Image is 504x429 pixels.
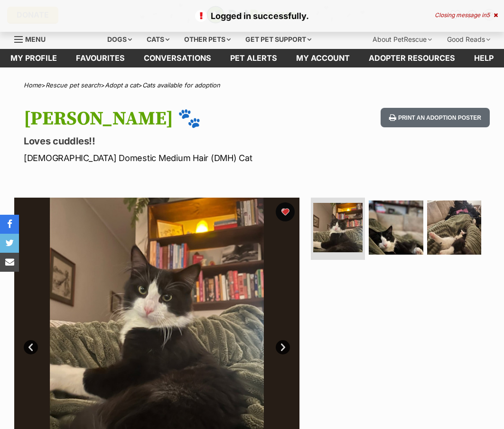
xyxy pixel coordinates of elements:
div: Cats [140,30,176,49]
a: Pet alerts [221,49,287,67]
span: Menu [25,35,46,43]
a: Prev [24,340,38,354]
p: Logged in successfully. [9,10,495,22]
a: Cats available for adoption [142,81,220,89]
a: Menu [14,30,52,47]
a: My account [287,49,359,67]
h1: [PERSON_NAME] 🐾 [24,108,309,130]
div: About PetRescue [366,30,439,49]
button: favourite [276,202,295,221]
div: Good Reads [440,30,497,49]
div: Other pets [177,30,237,49]
a: Rescue pet search [46,81,101,89]
img: Photo of Sylvester 🐾 [369,200,423,255]
a: Adopt a cat [105,81,138,89]
a: Favourites [66,49,134,67]
div: Get pet support [239,30,318,49]
p: [DEMOGRAPHIC_DATA] Domestic Medium Hair (DMH) Cat [24,152,309,164]
a: My profile [1,49,66,67]
a: Help [465,49,503,67]
a: Next [276,340,290,354]
span: 5 [486,11,490,19]
p: Loves cuddles!! [24,134,309,148]
a: conversations [134,49,221,67]
button: Print an adoption poster [381,108,490,127]
img: Photo of Sylvester 🐾 [313,203,363,252]
div: Closing message in [435,12,498,19]
div: Dogs [101,30,139,49]
a: Adopter resources [359,49,465,67]
img: Photo of Sylvester 🐾 [427,200,481,255]
a: Home [24,81,41,89]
